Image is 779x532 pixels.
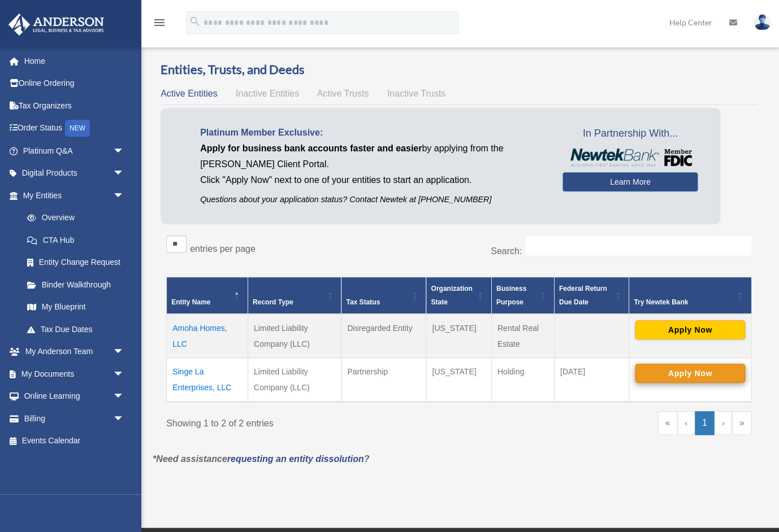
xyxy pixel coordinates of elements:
[200,172,546,188] p: Click "Apply Now" next to one of your entities to start an application.
[8,50,141,72] a: Home
[227,454,364,464] a: requesting an entity dissolution
[166,411,451,431] div: Showing 1 to 2 of 2 entries
[714,411,732,435] a: Next
[491,358,554,402] td: Holding
[16,318,136,341] a: Tax Due Dates
[8,385,141,408] a: Online Learningarrow_drop_down
[554,358,629,402] td: [DATE]
[341,314,426,358] td: Disregarded Entity
[65,120,90,137] div: NEW
[8,407,141,430] a: Billingarrow_drop_down
[190,244,256,254] label: entries per page
[426,314,491,358] td: [US_STATE]
[496,285,526,306] span: Business Purpose
[5,14,107,36] img: Anderson Advisors Platinum Portal
[113,407,136,430] span: arrow_drop_down
[16,251,136,274] a: Entity Change Request
[8,430,141,452] a: Events Calendar
[8,72,141,95] a: Online Ordering
[629,277,751,315] th: Try Newtek Bank : Activate to sort
[732,411,751,435] a: Last
[171,298,210,306] span: Entity Name
[491,314,554,358] td: Rental Real Estate
[491,277,554,315] th: Business Purpose: Activate to sort
[8,363,141,385] a: My Documentsarrow_drop_down
[167,277,248,315] th: Entity Name: Activate to invert sorting
[562,172,698,191] a: Learn More
[634,295,734,309] div: Try Newtek Bank
[167,314,248,358] td: Amoha Homes, LLC
[161,61,757,79] h3: Entities, Trusts, and Deeds
[248,358,341,402] td: Limited Liability Company (LLC)
[695,411,715,435] a: 1
[113,341,136,364] span: arrow_drop_down
[346,298,380,306] span: Tax Status
[113,139,136,163] span: arrow_drop_down
[341,277,426,315] th: Tax Status: Activate to sort
[657,411,677,435] a: First
[16,229,136,251] a: CTA Hub
[113,385,136,408] span: arrow_drop_down
[248,314,341,358] td: Limited Liability Company (LLC)
[8,184,136,207] a: My Entitiesarrow_drop_down
[16,207,130,229] a: Overview
[8,341,141,363] a: My Anderson Teamarrow_drop_down
[248,277,341,315] th: Record Type: Activate to sort
[554,277,629,315] th: Federal Return Due Date: Activate to sort
[568,149,692,167] img: NewtekBankLogoSM.png
[8,117,141,140] a: Order StatusNEW
[8,139,141,162] a: Platinum Q&Aarrow_drop_down
[167,358,248,402] td: Singe La Enterprises, LLC
[754,14,771,30] img: User Pic
[153,20,166,29] a: menu
[431,285,472,306] span: Organization State
[635,364,745,383] button: Apply Now
[677,411,695,435] a: Previous
[559,285,607,306] span: Federal Return Due Date
[8,94,141,117] a: Tax Organizers
[562,125,698,143] span: In Partnership With...
[153,16,166,29] i: menu
[635,320,745,339] button: Apply Now
[16,273,136,296] a: Binder Walkthrough
[8,162,141,185] a: Digital Productsarrow_drop_down
[113,162,136,185] span: arrow_drop_down
[317,89,369,98] span: Active Trusts
[153,454,369,464] em: *Need assistance ?
[426,277,491,315] th: Organization State: Activate to sort
[161,89,217,98] span: Active Entities
[236,89,299,98] span: Inactive Entities
[113,184,136,207] span: arrow_drop_down
[200,125,546,141] p: Platinum Member Exclusive:
[253,298,293,306] span: Record Type
[387,89,445,98] span: Inactive Trusts
[113,363,136,386] span: arrow_drop_down
[16,296,136,319] a: My Blueprint
[491,246,522,256] label: Search:
[200,143,422,153] span: Apply for business bank accounts faster and easier
[200,193,546,207] p: Questions about your application status? Contact Newtek at [PHONE_NUMBER]
[341,358,426,402] td: Partnership
[426,358,491,402] td: [US_STATE]
[200,141,546,172] p: by applying from the [PERSON_NAME] Client Portal.
[189,15,201,28] i: search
